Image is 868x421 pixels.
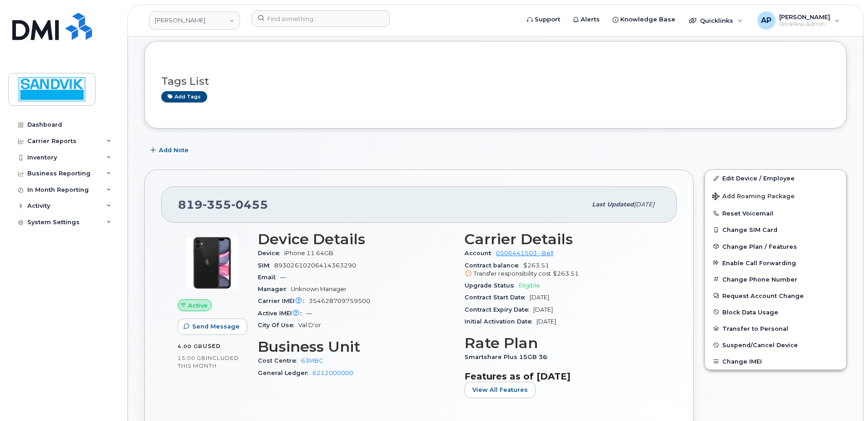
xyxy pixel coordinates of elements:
[231,198,268,211] span: 0455
[309,298,370,304] span: 354628709759500
[465,282,519,289] span: Upgrade Status
[178,343,203,349] span: 4.00 GB
[301,357,323,364] a: 63MBC
[465,335,660,351] h3: Rate Plan
[274,262,356,269] span: 89302610206414363290
[474,270,551,277] span: Transfer responsibility cost
[144,142,196,159] button: Add Note
[312,370,353,376] a: 6212000000
[751,11,846,30] div: Annette Panzani
[258,286,291,293] span: Manager
[161,91,207,103] a: Add tags
[280,274,286,281] span: —
[258,310,306,317] span: Active IMEI
[553,270,579,277] span: $263.51
[258,370,312,376] span: General Ledger
[722,342,798,349] span: Suspend/Cancel Device
[465,371,660,382] h3: Features as of [DATE]
[465,262,523,269] span: Contract balance
[722,243,797,250] span: Change Plan / Features
[258,262,274,269] span: SIM
[149,11,240,30] a: Sandvik Tamrock
[291,286,347,293] span: Unknown Manager
[533,306,553,313] span: [DATE]
[298,322,321,329] span: Val D'or
[258,298,309,304] span: Carrier IMEI
[519,282,540,289] span: Eligible
[178,354,239,370] span: included this month
[188,301,208,310] span: Active
[705,304,846,320] button: Block Data Usage
[581,15,600,24] span: Alerts
[779,13,830,21] span: [PERSON_NAME]
[465,250,496,257] span: Account
[258,274,280,281] span: Email
[496,250,553,257] a: 0506441503 - Bell
[465,306,533,313] span: Contract Expiry Date
[722,259,796,266] span: Enable Call Forwarding
[705,288,846,304] button: Request Account Change
[258,322,298,329] span: City Of Use
[161,76,830,87] h3: Tags List
[705,271,846,288] button: Change Phone Number
[761,15,771,26] span: AP
[700,17,733,24] span: Quicklinks
[705,353,846,370] button: Change IMEI
[535,15,560,24] span: Support
[258,231,454,247] h3: Device Details
[705,221,846,238] button: Change SIM Card
[306,310,312,317] span: —
[472,385,528,394] span: View All Features
[620,15,675,24] span: Knowledge Base
[465,382,536,398] button: View All Features
[465,231,660,247] h3: Carrier Details
[465,318,536,325] span: Initial Activation Date
[178,355,206,361] span: 15.00 GB
[465,262,660,278] span: $263.51
[178,198,268,211] span: 819
[705,320,846,337] button: Transfer to Personal
[712,193,795,201] span: Add Roaming Package
[258,357,301,364] span: Cost Centre
[567,10,606,29] a: Alerts
[159,146,189,154] span: Add Note
[705,337,846,353] button: Suspend/Cancel Device
[705,205,846,221] button: Reset Voicemail
[258,250,284,257] span: Device
[530,294,549,301] span: [DATE]
[465,354,552,360] span: Smartshare Plus 15GB 36
[536,318,556,325] span: [DATE]
[258,339,454,355] h3: Business Unit
[465,294,530,301] span: Contract Start Date
[178,318,247,335] button: Send Message
[705,170,846,186] a: Edit Device / Employee
[203,343,221,349] span: used
[606,10,682,29] a: Knowledge Base
[705,186,846,205] button: Add Roaming Package
[284,250,333,257] span: iPhone 11 64GB
[705,255,846,271] button: Enable Call Forwarding
[521,10,567,29] a: Support
[192,322,240,331] span: Send Message
[252,10,390,27] input: Find something...
[705,238,846,255] button: Change Plan / Features
[592,201,634,208] span: Last updated
[779,21,830,28] span: Wireless Admin
[203,198,231,211] span: 355
[185,236,240,290] img: iPhone_11.jpg
[634,201,654,208] span: [DATE]
[683,11,749,30] div: Quicklinks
